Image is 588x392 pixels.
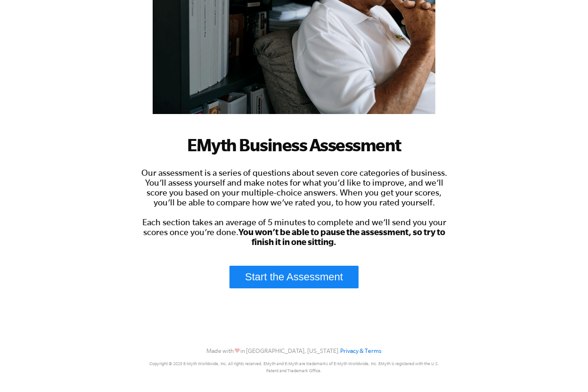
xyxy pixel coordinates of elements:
p: Copyright © 2025 E-Myth Worldwide, Inc. All rights reserved. EMyth and E-Myth are trademarks of E... [148,360,440,375]
a: Start the Assessment [229,266,359,288]
span: Our assessment is a series of questions about seven core categories of business. You’ll assess yo... [141,168,447,247]
h1: EMyth Business Assessment [139,134,449,155]
strong: You won’t be able to pause the assessment, so try to finish it in one sitting. [238,227,445,246]
p: Made with in [GEOGRAPHIC_DATA], [US_STATE]. [148,346,440,356]
iframe: Chat Widget [541,347,588,392]
a: Privacy & Terms [340,347,382,354]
